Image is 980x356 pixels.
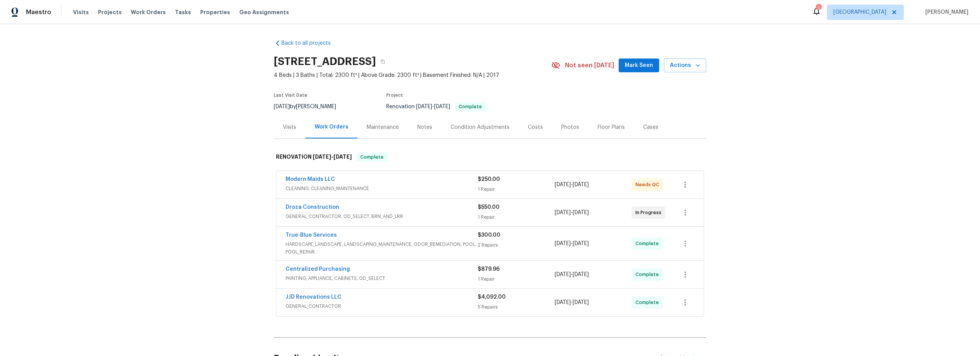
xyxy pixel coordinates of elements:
div: Costs [528,124,543,131]
span: Tasks [175,10,191,15]
span: Properties [200,8,230,16]
span: - [555,271,589,278]
span: Renovation [386,104,486,109]
span: Not seen [DATE] [565,62,614,69]
div: Notes [417,124,432,131]
div: Photos [561,124,579,131]
span: $4,092.00 [478,294,506,300]
span: Complete [635,271,662,278]
span: - [313,154,352,159]
div: Work Orders [315,123,348,131]
div: Condition Adjustments [451,124,510,131]
span: Maestro [26,8,51,16]
span: [DATE] [416,104,432,109]
span: [DATE] [555,300,571,305]
span: Last Visit Date [274,93,307,98]
span: - [555,240,589,247]
span: Mark Seen [625,61,653,70]
div: 1 [816,5,821,12]
span: [DATE] [434,104,450,109]
span: Project [386,93,403,98]
span: GENERAL_CONTRACTOR, OD_SELECT, BRN_AND_LRR [286,213,478,220]
span: $879.96 [478,267,500,272]
span: [DATE] [555,241,571,246]
a: Modern Maids LLC [286,177,335,182]
span: [DATE] [573,272,589,277]
div: Cases [643,124,658,131]
span: $550.00 [478,205,500,210]
div: Floor Plans [598,124,625,131]
span: Actions [670,61,700,70]
button: Copy Address [376,55,390,68]
span: In Progress [635,209,665,216]
span: [DATE] [555,272,571,277]
span: [DATE] [555,182,571,187]
a: JJD Renovations LLC [286,294,341,300]
span: Visits [73,8,89,16]
h6: RENOVATION [276,153,352,162]
span: 4 Beds | 3 Baths | Total: 2300 ft² | Above Grade: 2300 ft² | Basement Finished: N/A | 2017 [274,72,551,79]
span: Complete [635,299,662,306]
span: PAINTING, APPLIANCE, CABINETS, OD_SELECT [286,275,478,282]
span: Complete [635,240,662,247]
span: Needs QC [635,181,662,189]
span: [DATE] [573,210,589,215]
span: GENERAL_CONTRACTOR [286,302,478,310]
span: CLEANING, CLEANING_MAINTENANCE [286,185,478,192]
span: Work Orders [131,8,166,16]
span: [DATE] [573,300,589,305]
button: Actions [664,59,706,73]
span: - [555,299,589,306]
div: 1 Repair [478,213,555,221]
div: 2 Repairs [478,241,555,249]
a: Centralized Purchasing [286,267,350,272]
span: - [555,181,589,189]
span: [DATE] [573,241,589,246]
span: [GEOGRAPHIC_DATA] [833,8,886,16]
span: Complete [456,104,485,109]
h2: [STREET_ADDRESS] [274,58,376,65]
span: [DATE] [555,210,571,215]
span: [DATE] [333,154,352,159]
a: Back to all projects [274,39,347,47]
div: RENOVATION [DATE]-[DATE]Complete [274,145,706,169]
a: Droza Construction [286,205,339,210]
div: by [PERSON_NAME] [274,102,345,111]
span: HARDSCAPE_LANDSCAPE, LANDSCAPING_MAINTENANCE, ODOR_REMEDIATION, POOL, POOL_REPAIR [286,241,478,256]
button: Mark Seen [619,59,659,73]
div: 1 Repair [478,185,555,193]
div: Maintenance [367,124,399,131]
div: Visits [283,124,296,131]
span: $300.00 [478,232,500,238]
div: 1 Repair [478,275,555,283]
span: - [555,209,589,216]
span: $250.00 [478,177,500,182]
span: - [416,104,450,109]
span: Projects [98,8,122,16]
span: [DATE] [573,182,589,187]
span: Complete [357,153,387,161]
span: [DATE] [313,154,331,159]
span: [PERSON_NAME] [922,8,969,16]
span: Geo Assignments [239,8,289,16]
a: True-Blue Services [286,232,337,238]
div: 5 Repairs [478,303,555,311]
span: [DATE] [274,104,290,109]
